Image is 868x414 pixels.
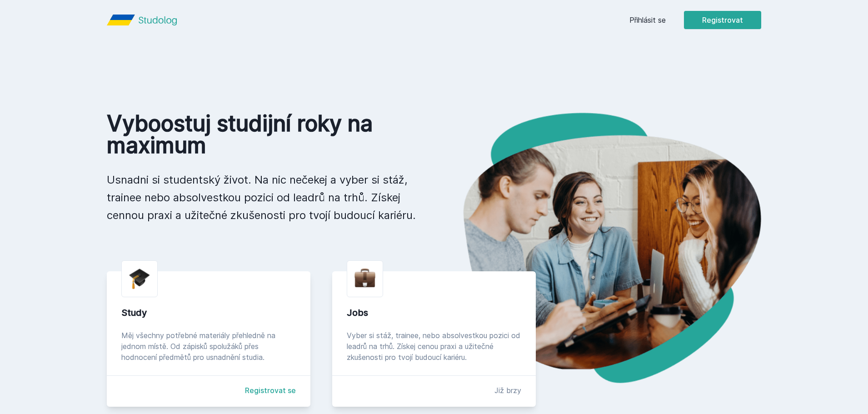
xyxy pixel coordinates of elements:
img: briefcase.png [354,266,375,289]
div: Jobs [347,306,521,319]
div: Již brzy [494,385,521,396]
div: Měj všechny potřebné materiály přehledně na jednom místě. Od zápisků spolužáků přes hodnocení pře... [121,330,296,363]
div: Vyber si stáž, trainee, nebo absolvestkou pozici od leadrů na trhů. Získej cenou praxi a užitečné... [347,330,521,363]
img: hero.png [434,113,761,383]
a: Přihlásit se [629,15,666,25]
div: Study [121,306,296,319]
a: Registrovat se [245,385,296,396]
p: Usnadni si studentský život. Na nic nečekej a vyber si stáž, trainee nebo absolvestkou pozici od ... [107,171,419,224]
img: graduation-cap.png [129,268,150,289]
h1: Vyboostuj studijní roky na maximum [107,113,419,156]
button: Registrovat [684,11,761,29]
